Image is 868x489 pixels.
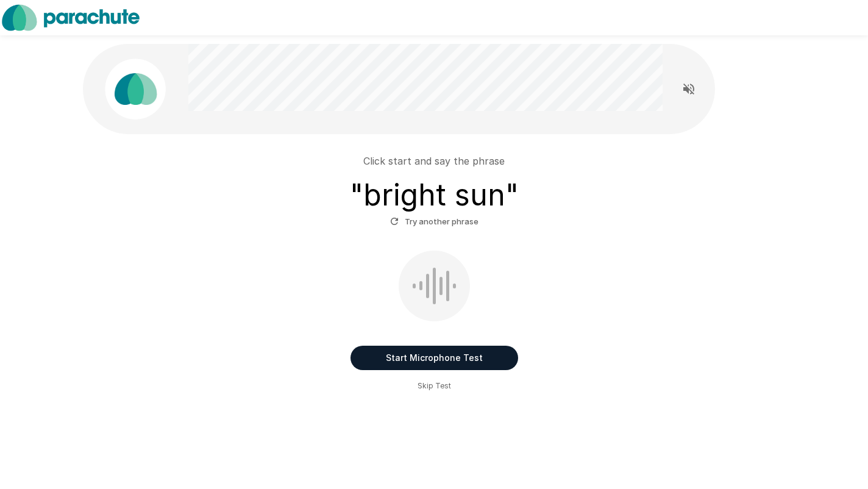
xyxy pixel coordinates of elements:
button: Start Microphone Test [350,346,518,370]
span: Skip Test [418,380,451,392]
button: Try another phrase [387,212,482,231]
img: parachute_avatar.png [105,59,166,120]
button: Read questions aloud [677,77,701,101]
h3: " bright sun " [350,178,519,212]
p: Click start and say the phrase [363,154,505,168]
